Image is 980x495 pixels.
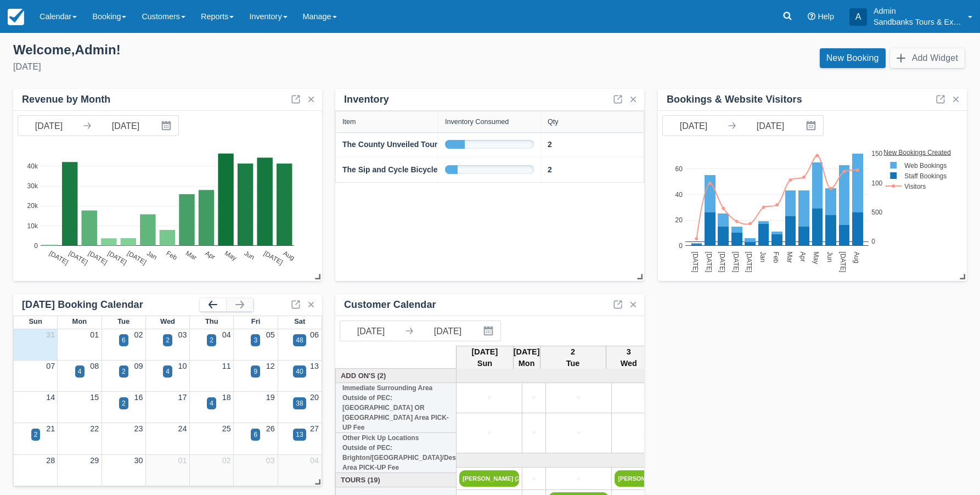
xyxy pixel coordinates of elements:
a: 29 [90,456,99,465]
a: 22 [90,424,99,433]
a: Add On's (2) [339,370,454,381]
a: 14 [46,393,55,402]
a: 04 [222,330,231,339]
a: + [549,473,609,485]
a: + [549,427,609,439]
a: 19 [266,393,275,402]
a: 01 [178,456,187,465]
button: Interact with the calendar and add the check-in date for your trip. [478,321,500,341]
a: [PERSON_NAME] (2) [459,470,519,487]
div: 2 [166,335,170,345]
text: New Bookings Created [884,148,951,156]
input: Start Date [18,116,80,136]
strong: 2 [548,165,552,174]
span: Thu [205,317,218,325]
th: Immediate Surrounding Area Outside of PEC: [GEOGRAPHIC_DATA] OR [GEOGRAPHIC_DATA] Area PICK-UP Fee [336,383,457,433]
a: + [525,392,543,404]
a: 12 [266,362,275,370]
div: 2 [34,430,38,440]
div: A [849,8,867,26]
a: 25 [222,424,231,433]
button: Interact with the calendar and add the check-in date for your trip. [801,116,823,136]
div: Customer Calendar [344,299,436,311]
div: 48 [296,335,303,345]
span: Sun [29,317,42,325]
th: [DATE] Mon [513,346,540,370]
div: 2 [210,335,213,345]
a: 16 [134,393,143,402]
a: 06 [310,330,319,339]
th: 3 Wed [606,346,652,370]
div: 2 [122,398,126,408]
p: Admin [874,5,961,16]
a: + [459,392,519,404]
a: 28 [46,456,55,465]
a: 08 [90,362,99,370]
a: [PERSON_NAME] (2) [615,470,674,487]
input: Start Date [340,321,402,341]
div: 4 [166,367,170,376]
a: 01 [90,330,99,339]
div: Qty [548,118,559,126]
strong: The Sip and Cycle Bicycle Tour [342,165,456,174]
a: New Booking [820,48,886,68]
div: 38 [296,398,303,408]
div: 4 [78,367,82,376]
div: Inventory [344,93,389,106]
div: 6 [254,430,257,440]
span: Fri [251,317,261,325]
a: 02 [134,330,143,339]
i: Help [808,13,815,20]
a: 04 [310,456,319,465]
a: 11 [222,362,231,370]
a: 30 [134,456,143,465]
a: 26 [266,424,275,433]
a: + [525,427,543,439]
a: 20 [310,393,319,402]
div: Item [342,118,356,126]
strong: The County Unveiled Tour [342,140,437,149]
a: 2 [548,164,552,176]
input: End Date [740,116,801,136]
a: 2 [548,139,552,150]
span: Wed [160,317,175,325]
a: 18 [222,393,231,402]
div: 40 [296,367,303,376]
input: Start Date [663,116,724,136]
span: Mon [72,317,87,325]
button: Add Widget [890,48,965,68]
div: 3 [254,335,257,345]
a: + [459,427,519,439]
a: + [549,392,609,404]
div: Welcome , Admin ! [13,42,481,58]
input: End Date [417,321,478,341]
a: 02 [222,456,231,465]
th: [DATE] Sun [457,346,514,370]
div: Bookings & Website Visitors [667,93,802,106]
strong: 2 [548,140,552,149]
div: 9 [254,367,257,376]
a: 17 [178,393,187,402]
div: 2 [122,367,126,376]
span: Sat [294,317,305,325]
img: checkfront-main-nav-mini-logo.png [8,9,24,25]
div: 6 [122,335,126,345]
a: The County Unveiled Tour [342,139,437,150]
a: + [525,473,543,485]
a: + [615,427,674,439]
a: 21 [46,424,55,433]
span: Tue [117,317,129,325]
a: 23 [134,424,143,433]
p: Sandbanks Tours & Experiences [874,16,961,27]
a: Tours (19) [339,475,454,485]
span: Help [818,12,834,21]
a: 03 [266,456,275,465]
a: 10 [178,362,187,370]
div: [DATE] [13,60,481,74]
a: 13 [310,362,319,370]
a: 27 [310,424,319,433]
th: 2 Tue [540,346,606,370]
a: 03 [178,330,187,339]
a: 15 [90,393,99,402]
button: Interact with the calendar and add the check-in date for your trip. [156,116,178,136]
